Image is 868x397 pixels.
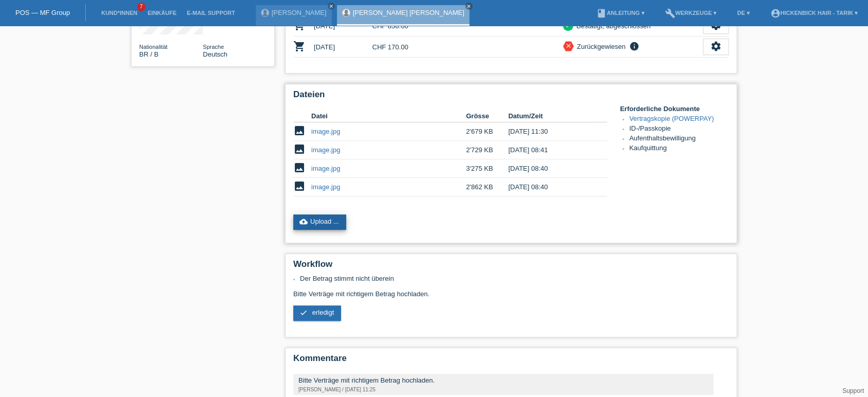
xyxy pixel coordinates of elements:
a: DE ▾ [732,10,754,16]
a: Vertragskopie (POWERPAY) [629,115,714,122]
div: Bitte Verträge mit richtigem Betrag hochladen. [293,275,729,329]
h4: Erforderliche Dokumente [620,105,729,113]
li: Aufenthaltsbewilligung [629,134,729,144]
td: 2'729 KB [466,141,508,159]
a: close [465,3,473,10]
a: E-Mail Support [182,10,240,16]
td: CHF 170.00 [372,37,431,58]
a: Einkäufe [142,10,181,16]
li: ID-/Passkopie [629,124,729,134]
i: image [293,161,306,174]
i: build [665,8,675,19]
i: info [628,41,640,51]
i: image [293,124,306,137]
span: Nationalität [139,44,167,50]
a: image.jpg [311,146,340,154]
a: image.jpg [311,183,340,191]
li: Der Betrag stimmt nicht überein [300,275,729,282]
i: check [299,309,308,317]
a: Kund*innen [96,10,142,16]
a: cloud_uploadUpload ... [293,214,346,230]
i: close [466,4,471,9]
h2: Workflow [293,259,729,275]
td: [DATE] [314,37,372,58]
th: Datei [311,110,466,122]
a: POS — MF Group [15,9,70,16]
i: image [293,143,306,155]
th: Grösse [466,110,508,122]
span: erledigt [312,309,334,316]
i: book [596,8,607,19]
a: [PERSON_NAME] [272,9,327,16]
i: image [293,180,306,192]
th: Datum/Zeit [508,110,593,122]
i: close [565,42,572,49]
a: buildWerkzeuge ▾ [659,10,722,16]
div: [PERSON_NAME] / [DATE] 11:25 [298,387,708,392]
i: close [329,4,334,9]
td: CHF 850.00 [372,15,431,37]
td: [DATE] [314,15,372,37]
li: Kaufquittung [629,144,729,154]
div: Bitte Verträge mit richtigem Betrag hochladen. [298,376,708,384]
td: [DATE] 08:40 [508,178,593,196]
i: settings [710,41,722,52]
i: account_circle [770,8,780,19]
td: 2'679 KB [466,122,508,141]
td: [DATE] 11:30 [508,122,593,141]
td: [DATE] 08:40 [508,159,593,178]
a: image.jpg [311,165,340,172]
a: account_circleHickenbick Hair - Tarik ▾ [765,10,863,16]
a: bookAnleitung ▾ [591,10,649,16]
a: close [328,3,335,10]
td: 3'275 KB [466,159,508,178]
h2: Dateien [293,89,729,105]
a: Support [842,387,864,394]
div: Zurückgewiesen [574,41,626,52]
a: check erledigt [293,305,341,321]
a: image.jpg [311,128,340,135]
td: [DATE] 08:41 [508,141,593,159]
span: Deutsch [203,50,228,58]
div: Bestätigt, abgeschlossen [573,21,651,31]
span: Sprache [203,44,224,50]
span: 7 [137,3,145,11]
h2: Kommentare [293,353,729,369]
td: 2'862 KB [466,178,508,196]
a: [PERSON_NAME] [PERSON_NAME] [353,9,464,16]
span: Brasilien / B / 29.11.2021 [139,50,159,58]
i: cloud_upload [299,218,308,226]
i: POSP00025318 [293,40,306,52]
